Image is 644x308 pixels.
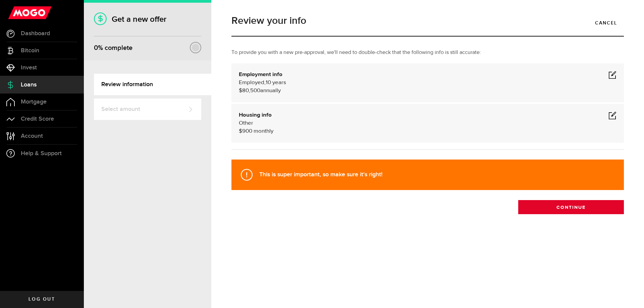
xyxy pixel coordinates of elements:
[94,42,132,54] div: % complete
[231,49,624,57] p: To provide you with a new pre-approval, we'll need to double-check that the following info is sti...
[239,128,242,134] span: $
[260,88,281,94] span: annually
[29,297,55,302] span: Log out
[94,99,201,120] a: Select amount
[21,116,54,122] span: Credit Score
[231,16,624,26] h1: Review your info
[259,171,382,178] strong: This is super important, so make sure it's right!
[239,80,264,85] span: Employed
[21,48,39,54] span: Bitcoin
[21,65,37,71] span: Invest
[239,88,260,94] span: $80,500
[239,120,253,126] span: Other
[239,72,282,77] b: Employment info
[94,44,98,52] span: 0
[242,128,252,134] span: 900
[5,3,25,23] button: Open LiveChat chat widget
[588,16,624,30] a: Cancel
[94,74,211,95] a: Review information
[264,80,266,85] span: ,
[94,14,201,24] h1: Get a new offer
[518,200,624,214] button: Continue
[21,99,47,105] span: Mortgage
[21,30,50,37] span: Dashboard
[21,82,37,88] span: Loans
[254,128,273,134] span: monthly
[21,150,62,157] span: Help & Support
[239,112,272,118] b: Housing info
[266,80,286,85] span: 10 years
[21,133,43,139] span: Account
